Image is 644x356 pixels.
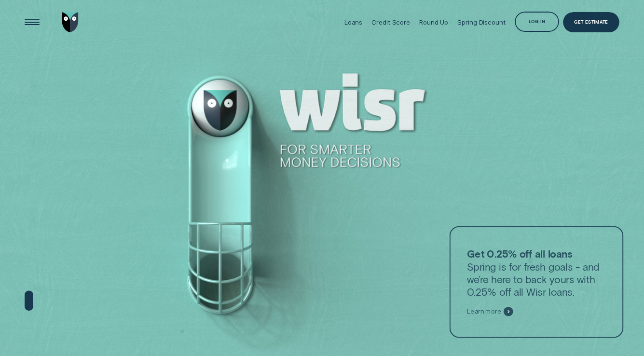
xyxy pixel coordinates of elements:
[467,247,572,260] strong: Get 0.25% off all loans
[467,308,501,315] span: Learn more
[450,226,623,338] a: Get 0.25% off all loansSpring is for fresh goals - and we’re here to back yours with 0.25% off al...
[371,18,410,26] div: Credit Score
[22,12,42,32] button: Open Menu
[467,247,606,298] p: Spring is for fresh goals - and we’re here to back yours with 0.25% off all Wisr loans.
[62,12,79,32] img: Wisr
[344,18,362,26] div: Loans
[515,12,560,32] button: Log in
[457,18,505,26] div: Spring Discount
[563,12,619,32] a: Get Estimate
[419,18,448,26] div: Round Up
